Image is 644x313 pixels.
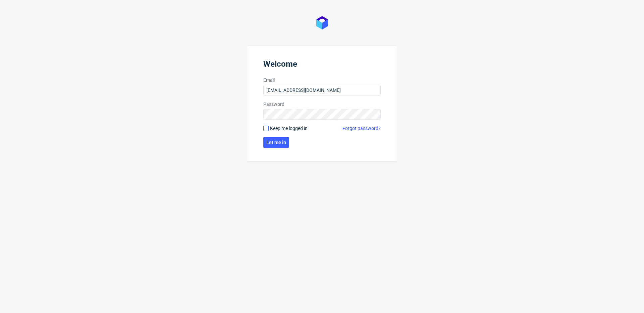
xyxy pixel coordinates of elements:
[263,137,289,148] button: Let me in
[263,101,381,108] label: Password
[270,125,308,132] span: Keep me logged in
[342,125,381,132] a: Forgot password?
[266,140,286,145] span: Let me in
[263,85,381,96] input: you@youremail.com
[263,77,381,83] label: Email
[263,59,381,71] header: Welcome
